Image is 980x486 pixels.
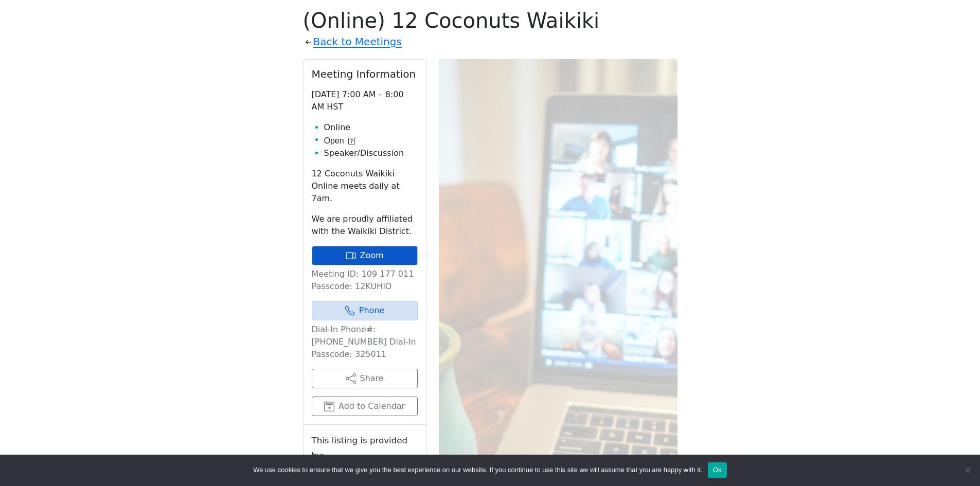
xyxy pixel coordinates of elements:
p: Meeting ID: 109 177 011 Passcode: 12KUHIO [312,268,418,293]
a: Back to Meetings [313,33,402,51]
h2: Meeting Information [312,68,418,80]
span: No [962,465,972,475]
small: This listing is provided by: [312,433,418,463]
p: 12 Coconuts Waikiki Online meets daily at 7am. [312,168,418,205]
button: Ok [708,462,727,478]
li: Online [324,121,418,134]
p: We are proudly affiliated with the Waikiki District. [312,213,418,238]
p: Dial-In Phone#: [PHONE_NUMBER] Dial-In Passcode: 325011 [312,323,418,361]
li: Speaker/Discussion [324,147,418,159]
span: We use cookies to ensure that we give you the best experience on our website. If you continue to ... [253,465,702,475]
a: Phone [312,301,418,320]
button: Share [312,369,418,388]
h1: (Online) 12 Coconuts Waikiki [303,8,678,33]
span: Open [324,135,344,147]
button: Add to Calendar [312,397,418,416]
button: Open [324,135,355,147]
a: Zoom [312,246,418,265]
p: [DATE] 7:00 AM – 8:00 AM HST [312,88,418,113]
